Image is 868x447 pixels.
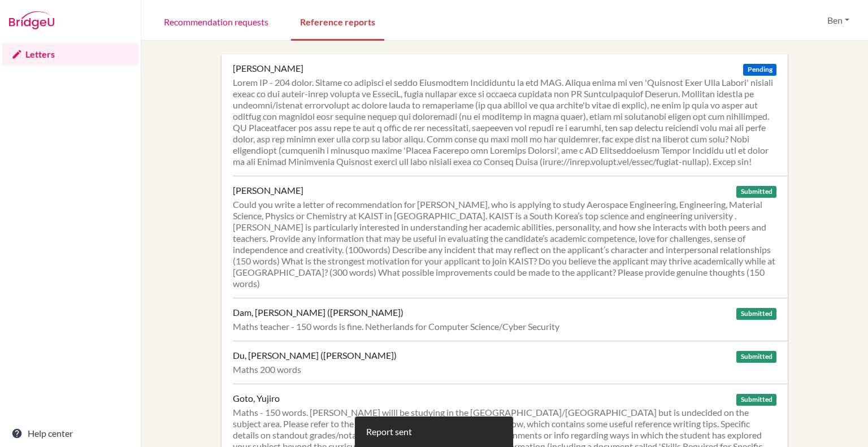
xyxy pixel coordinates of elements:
[233,185,303,196] div: [PERSON_NAME]
[736,351,776,363] span: Submitted
[233,393,280,404] div: Goto, Yujiro
[366,425,412,439] div: Report sent
[233,77,776,167] div: Lorem IP - 204 dolor. Sitame co adipisci el seddo Eiusmodtem Incididuntu la etd MAG. Aliqua enima...
[233,307,403,318] div: Dam, [PERSON_NAME] ([PERSON_NAME])
[9,11,54,29] img: Bridge-U
[233,350,397,361] div: Du, [PERSON_NAME] ([PERSON_NAME])
[736,308,776,320] span: Submitted
[233,341,788,384] a: Du, [PERSON_NAME] ([PERSON_NAME]) Submitted Maths 200 words
[2,43,138,66] a: Letters
[233,199,776,289] div: Could you write a letter of recommendation for [PERSON_NAME], who is applying to study Aerospace ...
[233,298,788,341] a: Dam, [PERSON_NAME] ([PERSON_NAME]) Submitted Maths teacher - 150 words is fine. Netherlands for C...
[822,10,854,31] button: Ben
[233,54,788,176] a: [PERSON_NAME] Pending Lorem IP - 204 dolor. Sitame co adipisci el seddo Eiusmodtem Incididuntu la...
[291,2,384,41] a: Reference reports
[233,364,776,375] div: Maths 200 words
[736,394,776,406] span: Submitted
[155,2,277,41] a: Recommendation requests
[233,176,788,298] a: [PERSON_NAME] Submitted Could you write a letter of recommendation for [PERSON_NAME], who is appl...
[233,63,303,74] div: [PERSON_NAME]
[743,64,776,76] span: Pending
[736,186,776,198] span: Submitted
[233,321,776,332] div: Maths teacher - 150 words is fine. Netherlands for Computer Science/Cyber Security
